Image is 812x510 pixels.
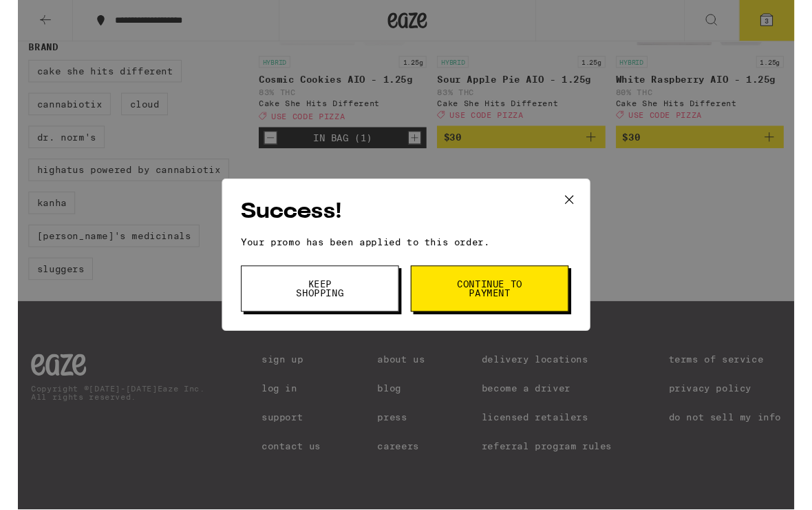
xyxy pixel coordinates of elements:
button: Keep Shopping [233,278,398,327]
span: Keep Shopping [281,293,351,312]
span: Continue to payment [458,293,528,312]
p: Your promo has been applied to this order. [233,248,579,259]
button: Continue to payment [411,278,576,327]
h2: Success! [233,207,579,238]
